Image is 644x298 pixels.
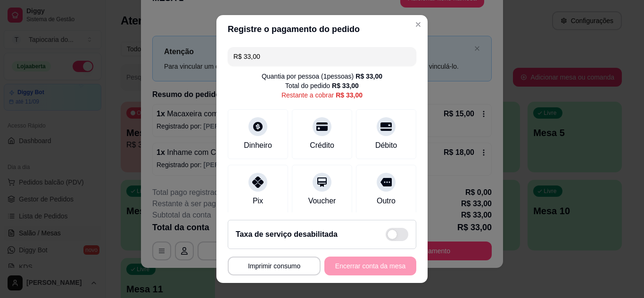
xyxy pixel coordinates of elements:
[244,140,272,151] div: Dinheiro
[228,257,321,275] button: Imprimir consumo
[336,90,363,100] div: R$ 33,00
[411,17,426,32] button: Close
[285,81,359,90] div: Total do pedido
[253,195,263,207] div: Pix
[216,15,428,43] header: Registre o pagamento do pedido
[310,140,334,151] div: Crédito
[233,47,411,66] input: Ex.: hambúrguer de cordeiro
[375,140,397,151] div: Débito
[355,72,382,81] div: R$ 33,00
[262,72,382,81] div: Quantia por pessoa ( 1 pessoas)
[308,195,336,207] div: Voucher
[377,195,396,207] div: Outro
[332,81,359,90] div: R$ 33,00
[281,90,363,100] div: Restante a cobrar
[236,229,338,240] h2: Taxa de serviço desabilitada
